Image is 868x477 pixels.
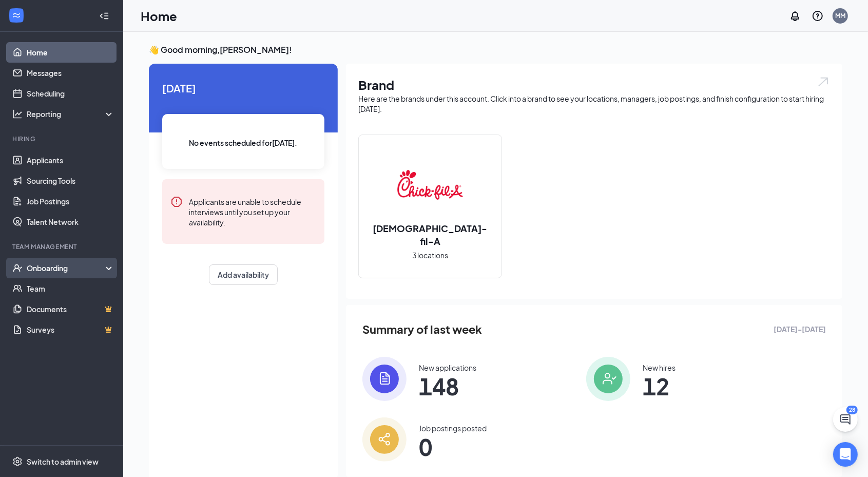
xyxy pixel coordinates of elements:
[412,250,448,261] span: 3 locations
[817,76,830,88] img: open.6027fd2a22e1237b5b06.svg
[27,191,114,212] a: Job Postings
[27,83,114,104] a: Scheduling
[362,417,407,462] img: icon
[27,109,115,119] div: Reporting
[27,456,99,467] div: Switch to admin view
[189,137,298,148] span: No events scheduled for [DATE] .
[149,44,842,55] h3: 👋 Good morning, [PERSON_NAME] !
[846,406,858,414] div: 28
[774,323,826,335] span: [DATE] - [DATE]
[27,42,114,63] a: Home
[833,442,858,467] div: Open Intercom Messenger
[12,242,112,251] div: Team Management
[170,196,183,208] svg: Error
[209,264,278,285] button: Add availability
[27,263,106,273] div: Onboarding
[11,10,22,21] svg: WorkstreamLogo
[27,212,114,232] a: Talent Network
[586,357,630,401] img: icon
[12,263,23,273] svg: UserCheck
[358,93,830,114] div: Here are the brands under this account. Click into a brand to see your locations, managers, job p...
[419,437,487,456] span: 0
[141,7,177,25] h1: Home
[833,407,858,432] button: ChatActive
[162,80,324,96] span: [DATE]
[27,63,114,83] a: Messages
[419,423,487,433] div: Job postings posted
[12,109,23,119] svg: Analysis
[835,11,845,20] div: MM
[362,320,482,338] span: Summary of last week
[27,150,114,170] a: Applicants
[359,222,501,247] h2: [DEMOGRAPHIC_DATA]-fil-A
[397,152,463,218] img: Chick-fil-A
[643,362,676,373] div: New hires
[27,278,114,299] a: Team
[99,11,109,21] svg: Collapse
[27,319,114,340] a: SurveysCrown
[189,196,316,227] div: Applicants are unable to schedule interviews until you set up your availability.
[12,135,112,143] div: Hiring
[643,377,676,395] span: 12
[419,362,476,373] div: New applications
[362,357,407,401] img: icon
[358,76,830,93] h1: Brand
[27,299,114,319] a: DocumentsCrown
[12,456,23,467] svg: Settings
[789,10,801,22] svg: Notifications
[27,170,114,191] a: Sourcing Tools
[812,10,824,22] svg: QuestionInfo
[419,377,476,395] span: 148
[839,413,852,426] svg: ChatActive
